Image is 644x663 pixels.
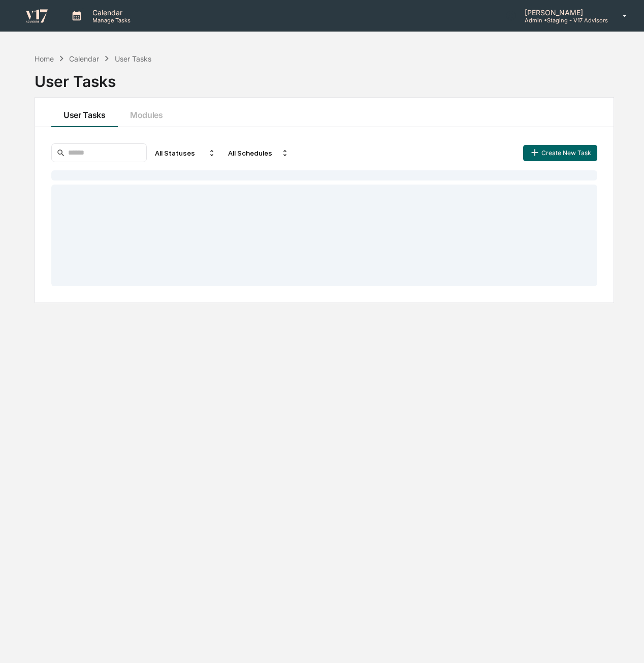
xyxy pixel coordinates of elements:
[51,98,118,127] button: User Tasks
[517,8,608,17] p: [PERSON_NAME]
[35,64,614,91] div: User Tasks
[35,54,54,63] div: Home
[84,8,136,17] p: Calendar
[523,145,597,161] button: Create New Task
[517,17,608,24] p: Admin • Staging - V17 Advisors
[118,98,175,127] button: Modules
[84,17,136,24] p: Manage Tasks
[151,145,220,161] div: All Statuses
[69,54,99,63] div: Calendar
[24,8,49,23] img: logo
[115,54,151,63] div: User Tasks
[224,145,293,161] div: All Schedules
